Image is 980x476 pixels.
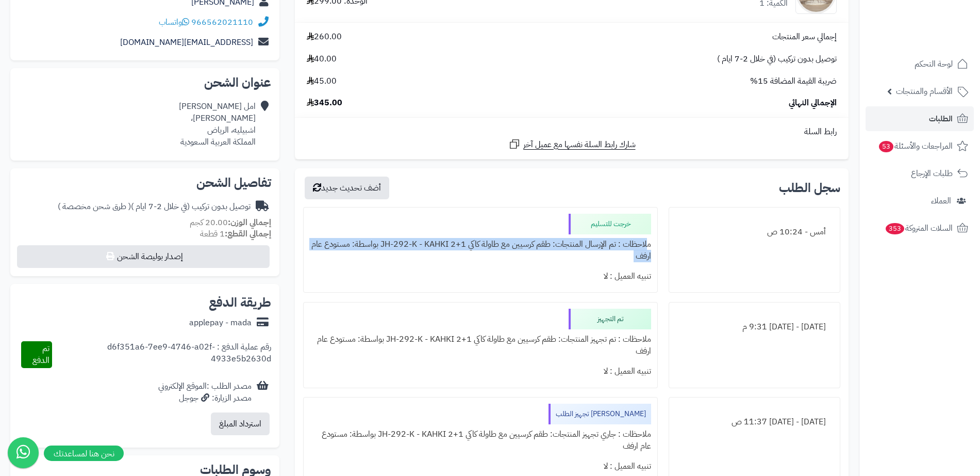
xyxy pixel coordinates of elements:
span: لوحة التحكم [915,57,953,71]
div: مصدر الطلب :الموقع الإلكتروني [158,380,252,404]
div: applepay - mada [189,317,252,329]
a: 966562021110 [191,16,253,28]
div: ملاحظات : جاري تجهيز المنتجات: طقم كرسيين مع طاولة كاكي 1+2 JH-292-K - KAHKI بواسطة: مستودع عام ارفف [310,424,651,456]
div: ملاحظات : تم تجهيز المنتجات: طقم كرسيين مع طاولة كاكي 1+2 JH-292-K - KAHKI بواسطة: مستودع عام ارفف [310,329,651,361]
div: [PERSON_NAME] تجهيز الطلب [549,404,651,424]
span: 45.00 [307,75,337,87]
div: امل [PERSON_NAME] [PERSON_NAME]، اشبيليه، الرياض المملكة العربية السعودية [179,101,256,148]
h3: سجل الطلب [779,182,840,194]
h2: طريقة الدفع [209,296,271,309]
span: المراجعات والأسئلة [878,139,953,153]
a: واتساب [159,16,189,28]
span: 260.00 [307,31,342,43]
h2: وسوم الطلبات [19,464,271,476]
a: لوحة التحكم [866,52,974,76]
div: تنبيه العميل : لا [310,361,651,382]
span: 53 [879,141,893,152]
span: 40.00 [307,53,337,65]
div: أمس - 10:24 ص [675,222,834,242]
span: 353 [886,223,904,234]
span: العملاء [931,194,951,208]
div: مصدر الزيارة: جوجل [158,392,252,404]
div: تم التجهيز [569,309,651,329]
button: استرداد المبلغ [211,412,270,435]
a: الطلبات [866,106,974,131]
span: الإجمالي النهائي [789,97,837,109]
span: طلبات الإرجاع [911,166,953,181]
span: توصيل بدون تركيب (في خلال 2-7 ايام ) [717,53,837,65]
span: الأقسام والمنتجات [896,84,953,99]
div: رابط السلة [299,126,844,138]
span: شارك رابط السلة نفسها مع عميل آخر [523,139,636,151]
strong: إجمالي القطع: [225,228,271,240]
div: توصيل بدون تركيب (في خلال 2-7 ايام ) [58,201,251,213]
div: خرجت للتسليم [569,214,651,234]
span: الطلبات [929,112,953,126]
button: أضف تحديث جديد [305,177,389,199]
span: تم الدفع [32,342,49,367]
span: إجمالي سعر المنتجات [772,31,837,43]
div: ملاحظات : تم الإرسال المنتجات: طقم كرسيين مع طاولة كاكي 1+2 JH-292-K - KAHKI بواسطة: مستودع عام ارفف [310,234,651,266]
div: تنبيه العميل : لا [310,266,651,287]
a: المراجعات والأسئلة53 [866,134,974,158]
div: [DATE] - [DATE] 11:37 ص [675,412,834,432]
small: 20.00 كجم [190,216,271,229]
strong: إجمالي الوزن: [228,216,271,229]
span: 345.00 [307,97,342,109]
small: 1 قطعة [200,228,271,240]
a: العملاء [866,188,974,213]
span: ضريبة القيمة المضافة 15% [750,75,837,87]
div: رقم عملية الدفع : d6f351a6-7ee9-4746-a02f-4933e5b2630d [52,341,271,368]
h2: عنوان الشحن [19,76,271,89]
a: طلبات الإرجاع [866,161,974,186]
a: السلات المتروكة353 [866,216,974,241]
h2: تفاصيل الشحن [19,177,271,189]
a: شارك رابط السلة نفسها مع عميل آخر [508,138,636,151]
span: السلات المتروكة [885,221,953,235]
div: [DATE] - [DATE] 9:31 م [675,317,834,337]
a: [EMAIL_ADDRESS][DOMAIN_NAME] [120,36,253,49]
button: إصدار بوليصة الشحن [17,245,270,268]
span: ( طرق شحن مخصصة ) [58,200,131,213]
